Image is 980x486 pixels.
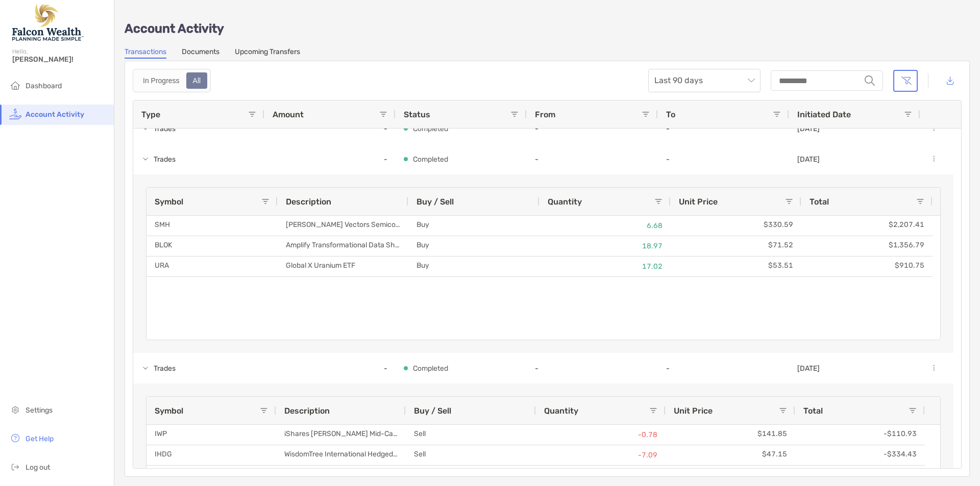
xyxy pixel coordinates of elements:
[12,55,108,64] span: [PERSON_NAME]!
[535,110,555,119] span: From
[284,406,330,416] span: Description
[413,362,448,375] p: Completed
[9,403,21,416] img: settings icon
[26,110,84,119] span: Account Activity
[286,197,331,207] span: Description
[26,406,53,415] span: Settings
[26,82,62,90] span: Dashboard
[9,108,21,120] img: activity icon
[137,73,185,88] div: In Progress
[679,197,718,207] span: Unit Price
[413,122,448,135] p: Completed
[146,425,276,445] div: IWP
[182,47,219,59] a: Documents
[133,69,211,92] div: segmented control
[544,428,657,441] p: -0.78
[671,216,801,236] div: $330.59
[810,197,829,207] span: Total
[666,466,795,485] div: $604.24
[893,70,918,92] button: Clear filters
[146,445,276,465] div: IHDG
[276,445,406,465] div: WisdomTree International Hedged Quality Dividend Growth Fund
[801,236,933,256] div: $1,356.79
[9,461,21,473] img: logout icon
[797,110,851,119] span: Initiated Date
[278,257,408,276] div: Global X Uranium ETF
[797,364,820,373] p: [DATE]
[795,425,925,445] div: -$110.93
[548,240,663,252] p: 18.97
[146,466,276,485] div: QQQ
[408,236,540,256] div: Buy
[666,155,781,164] p: -
[406,466,536,485] div: Sell
[544,449,657,462] p: -7.09
[155,197,183,207] span: Symbol
[406,425,536,445] div: Sell
[803,406,823,416] span: Total
[9,79,21,91] img: household icon
[278,236,408,256] div: Amplify Transformational Data Sharing ETF
[278,216,408,236] div: [PERSON_NAME] Vectors Semiconductor ETF
[535,364,650,373] p: -
[414,406,451,416] span: Buy / Sell
[146,257,278,276] div: URA
[406,445,536,465] div: Sell
[544,406,578,416] span: Quantity
[141,110,160,119] span: Type
[416,197,454,207] span: Buy / Sell
[666,364,781,373] p: -
[548,219,663,232] p: 6.68
[408,216,540,236] div: Buy
[264,144,396,174] div: -
[273,110,304,119] span: Amount
[154,360,176,377] span: Trades
[125,22,970,35] p: Account Activity
[276,466,406,485] div: INVESCO QQQ Trust
[801,216,933,236] div: $2,207.41
[666,425,795,445] div: $141.85
[154,151,176,168] span: Trades
[408,257,540,276] div: Buy
[801,257,933,276] div: $910.75
[404,110,430,119] span: Status
[674,406,713,416] span: Unit Price
[865,75,875,86] img: input icon
[125,47,166,59] a: Transactions
[795,445,925,465] div: -$334.43
[671,236,801,256] div: $71.52
[535,155,650,164] p: -
[146,216,278,236] div: SMH
[797,124,820,133] p: [DATE]
[535,124,650,133] p: -
[264,353,396,383] div: -
[413,153,448,166] p: Completed
[276,425,406,445] div: iShares [PERSON_NAME] Mid-Cap Growth ETF
[26,463,50,472] span: Log out
[548,260,663,273] p: 17.02
[146,236,278,256] div: BLOK
[187,73,207,88] div: All
[797,155,820,164] p: [DATE]
[9,432,21,444] img: get-help icon
[548,197,582,207] span: Quantity
[12,4,84,41] img: Falcon Wealth Planning Logo
[155,406,183,416] span: Symbol
[795,466,925,485] div: -$418.66
[154,120,176,137] span: Trades
[671,257,801,276] div: $53.51
[666,110,675,119] span: To
[26,434,54,443] span: Get Help
[666,124,781,133] p: -
[264,113,396,144] div: -
[654,69,754,92] span: Last 90 days
[235,47,300,59] a: Upcoming Transfers
[666,445,795,465] div: $47.15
